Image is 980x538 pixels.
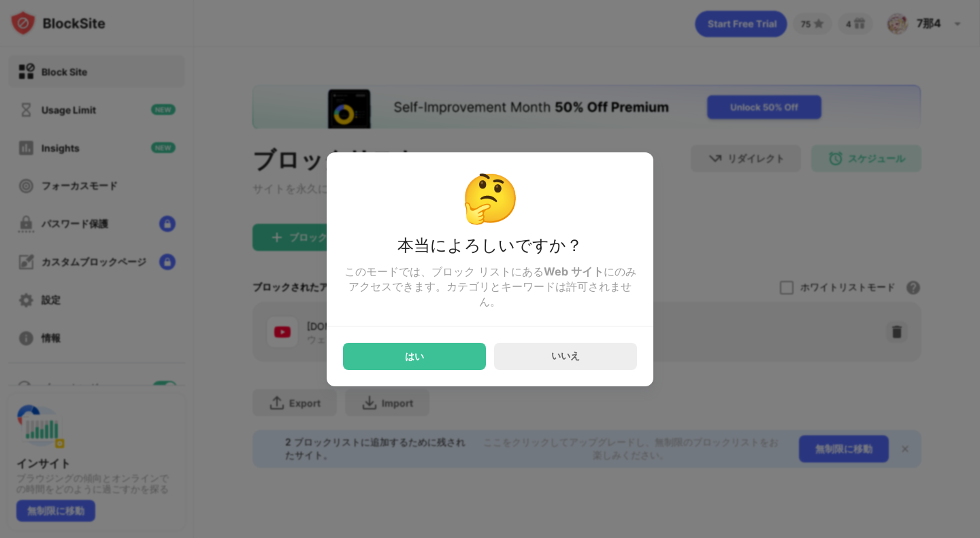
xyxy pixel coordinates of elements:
[343,169,637,226] div: 🤔
[544,265,604,278] strong: Web サイト
[405,351,424,362] div: はい
[343,265,637,309] div: このモードでは、ブロック リストにある にのみアクセスできます。カテゴリとキーワードは許可されません。
[343,235,637,265] div: 本当によろしいですか？
[551,350,580,363] div: いいえ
